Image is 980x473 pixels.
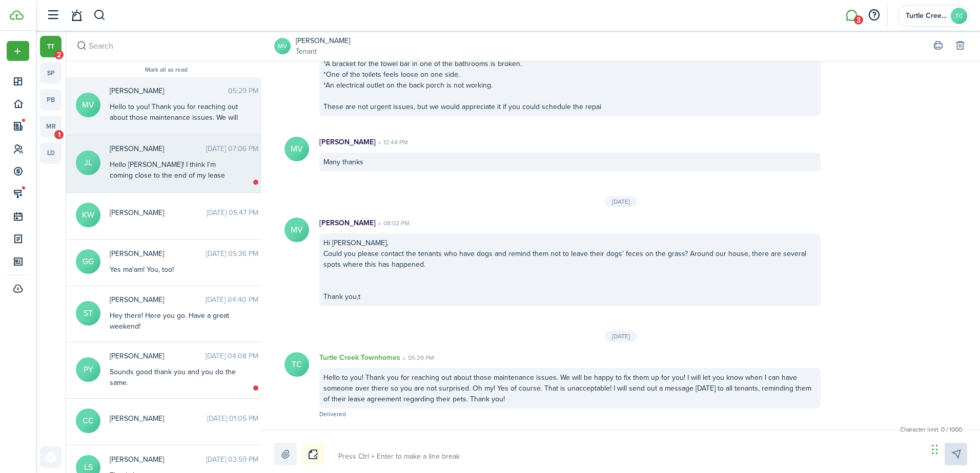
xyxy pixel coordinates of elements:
div: Hey there! Here you go. Have a great weekend! [110,310,238,332]
button: Open menu [7,41,29,61]
avatar-text: PY [76,357,100,382]
avatar-text: CC [76,408,100,433]
div: Hello [PERSON_NAME]! I think I’m coming close to the end of my lease within the next few months. ... [110,159,238,213]
input: search [66,31,267,61]
button: Delete [953,39,967,53]
div: Hello to you! Thank you for reaching out about those maintenance issues. We will be happy to fix ... [319,368,821,408]
time: 08:02 PM [376,219,410,228]
a: sp [40,62,62,84]
small: Character limit: 0 / 1000 [897,425,965,434]
time: [DATE] 01:05 PM [207,413,258,424]
span: Layni Smith [110,454,206,465]
iframe: Chat Widget [929,424,980,473]
time: 12:44 PM [376,138,408,147]
div: Hello to you! Thank you for reaching out about those maintenance issues. We will be happy to fix ... [110,101,238,209]
avatar-text: JL [76,150,100,175]
button: Mark all as read [145,67,188,74]
div: Yes ma'am! You, too! [110,264,238,275]
span: Stephanie Tyler [110,294,206,305]
avatar-text: KW [76,203,100,227]
a: Notifications [67,3,86,29]
avatar-text: TC [951,8,967,24]
p: [PERSON_NAME] [319,218,376,228]
a: Tenant [296,46,350,57]
avatar-text: TC [284,352,309,377]
a: pb [40,89,62,111]
time: [DATE] 05:47 PM [207,207,258,218]
a: [PERSON_NAME] [296,35,350,46]
div: Hi [PERSON_NAME] I hope you are doing well. We would like to request some maintenance in the hous... [319,11,821,116]
span: Delivered [319,410,346,419]
button: Notice [302,443,324,465]
time: [DATE] 05:36 PM [206,248,258,259]
img: TenantCloud [10,10,24,20]
time: [DATE] 04:08 PM [206,351,258,361]
span: Gabriela Gil [110,248,206,259]
span: Jake Lambright [110,143,206,154]
a: ld [40,142,62,164]
avatar-text: ST [76,301,100,326]
div: Drag [932,434,938,465]
div: [DATE] [605,331,637,342]
div: Sounds good thank you and you do the same. [110,367,238,388]
span: Marcelo Vedovatto [110,85,228,96]
a: tt [40,36,62,57]
time: 05:29 PM [400,353,434,362]
button: Open sidebar [43,6,63,25]
avatar-text: GG [76,249,100,274]
span: Turtle Creek Townhomes [906,12,947,19]
time: [DATE] 04:40 PM [206,294,258,305]
time: 05:29 PM [228,85,258,96]
div: [DATE] [605,196,637,207]
button: Search [74,39,89,53]
button: Open resource center [865,7,883,24]
div: Hi [PERSON_NAME], Could you please contact the tenants who have dogs and remind them not to leave... [319,233,821,306]
time: [DATE] 07:06 PM [206,143,258,154]
a: mr [40,116,62,137]
button: Print [931,39,945,53]
p: [PERSON_NAME] [319,137,376,147]
button: Search [93,7,106,24]
span: 1 [54,130,64,139]
span: 2 [54,50,64,59]
p: Turtle Creek Townhomes [319,352,400,363]
avatar-text: MV [76,93,100,117]
span: Cambry Cluck [110,413,207,424]
avatar-text: MV [284,137,309,161]
span: Parth Yadav [110,351,206,361]
time: [DATE] 03:59 PM [206,454,258,465]
avatar-text: MV [284,218,309,242]
a: MV [274,38,291,54]
span: Kasi Wallace [110,207,207,218]
div: Many thanks [319,153,821,171]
